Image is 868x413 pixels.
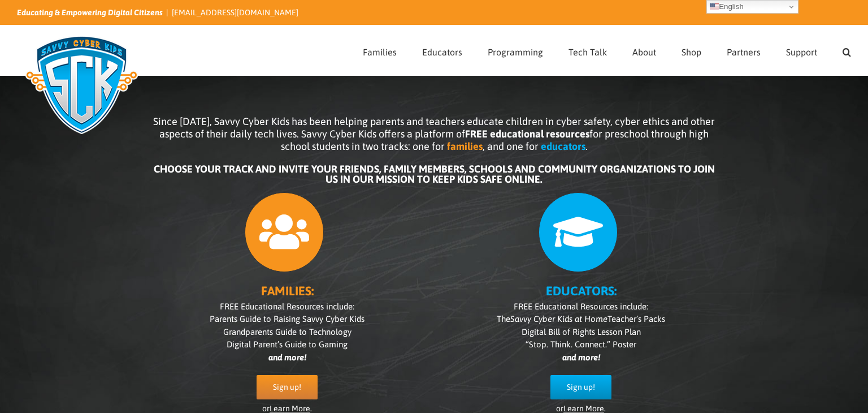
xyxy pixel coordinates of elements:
[632,48,656,57] span: About
[422,25,462,75] a: Educators
[465,128,589,140] b: FREE educational resources
[563,404,604,413] a: Learn More
[541,140,585,152] b: educators
[220,302,354,311] span: FREE Educational Resources include:
[363,25,851,75] nav: Main Menu
[682,48,701,57] span: Shop
[843,25,851,75] a: Search
[273,382,301,392] span: Sign up!
[154,163,715,185] b: CHOOSE YOUR TRACK AND INVITE YOUR FRIENDS, FAMILY MEMBERS, SCHOOLS AND COMMUNITY ORGANIZATIONS TO...
[727,25,761,75] a: Partners
[522,327,641,337] span: Digital Bill of Rights Lesson Plan
[172,8,298,17] a: [EMAIL_ADDRESS][DOMAIN_NAME]
[568,48,607,57] span: Tech Talk
[632,25,656,75] a: About
[497,314,665,324] span: The Teacher’s Packs
[262,404,312,413] span: or .
[562,352,600,362] i: and more!
[556,404,606,413] span: or .
[210,314,364,324] span: Parents Guide to Raising Savvy Cyber Kids
[526,339,636,349] span: “Stop. Think. Connect.” Poster
[568,25,607,75] a: Tech Talk
[488,25,543,75] a: Programming
[422,48,462,57] span: Educators
[567,382,595,392] span: Sign up!
[510,314,607,324] i: Savvy Cyber Kids at Home
[227,339,348,349] span: Digital Parent’s Guide to Gaming
[153,115,715,152] span: Since [DATE], Savvy Cyber Kids has been helping parents and teachers educate children in cyber sa...
[363,25,397,75] a: Families
[447,140,483,152] b: families
[17,28,146,141] img: Savvy Cyber Kids Logo
[363,48,397,57] span: Families
[270,404,310,413] a: Learn More
[488,48,543,57] span: Programming
[550,375,611,399] a: Sign up!
[261,283,314,298] b: FAMILIES:
[483,140,539,152] span: , and one for
[546,283,617,298] b: EDUCATORS:
[223,327,351,337] span: Grandparents Guide to Technology
[268,352,306,362] i: and more!
[786,25,817,75] a: Support
[710,2,719,11] img: en
[786,48,817,57] span: Support
[257,375,318,399] a: Sign up!
[727,48,761,57] span: Partners
[585,140,588,152] span: .
[682,25,701,75] a: Shop
[514,302,648,311] span: FREE Educational Resources include:
[17,8,163,17] i: Educating & Empowering Digital Citizens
